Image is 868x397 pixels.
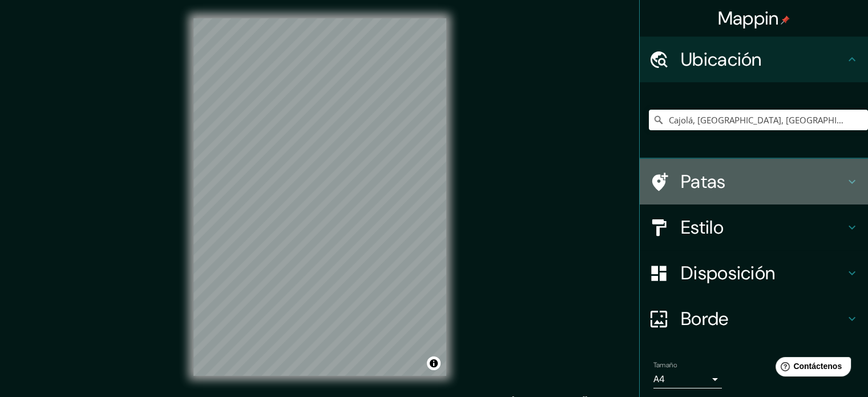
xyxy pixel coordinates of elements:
canvas: Mapa [193,18,446,376]
font: Tamaño [653,360,677,370]
div: A4 [653,370,722,388]
div: Patas [640,159,868,204]
button: Activar o desactivar atribución [427,356,441,370]
div: Ubicación [640,37,868,82]
div: Disposición [640,250,868,296]
iframe: Lanzador de widgets de ayuda [766,352,855,384]
div: Estilo [640,204,868,250]
div: Borde [640,296,868,342]
font: Ubicación [681,47,762,71]
input: Elige tu ciudad o zona [649,110,868,130]
font: Patas [681,170,726,194]
font: Mappin [718,6,779,30]
font: Disposición [681,261,775,285]
img: pin-icon.png [781,15,790,25]
font: Estilo [681,215,724,239]
font: A4 [653,373,665,385]
font: Borde [681,307,729,331]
